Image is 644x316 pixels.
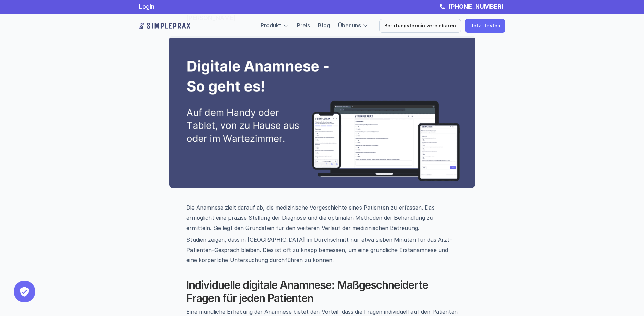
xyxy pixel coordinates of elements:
[318,22,330,29] a: Blog
[338,22,361,29] a: Über uns
[297,22,310,29] a: Preis
[465,19,505,33] a: Jetzt testen
[447,3,505,10] a: [PHONE_NUMBER]
[261,22,281,29] a: Produkt
[379,19,461,33] a: Beratungstermin vereinbaren
[448,3,504,10] strong: [PHONE_NUMBER]
[470,23,500,29] p: Jetzt testen
[139,3,154,10] a: Login
[186,235,458,265] p: Studien zeigen, dass in [GEOGRAPHIC_DATA] im Durchschnitt nur etwa sieben Minuten für das Arzt-Pa...
[169,36,475,188] img: Digitale Anamnese mit Simpleprax
[186,279,458,305] h2: Individuelle digitale Anamnese: Maßgeschneiderte Fragen für jeden Patienten
[384,23,456,29] p: Beratungstermin vereinbaren
[186,202,458,233] p: Die Anamnese zielt darauf ab, die medizinische Vorgeschichte eines Patienten zu erfassen. Das erm...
